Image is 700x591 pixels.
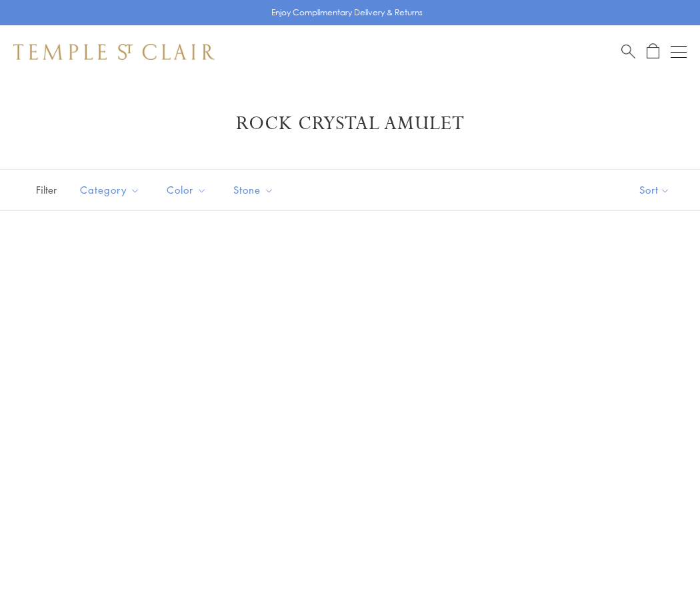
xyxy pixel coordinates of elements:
[223,175,284,205] button: Stone
[73,182,150,198] span: Category
[13,44,215,60] img: Temple St. Clair
[621,43,635,60] a: Search
[671,44,687,60] button: Open navigation
[157,175,217,205] button: Color
[271,6,423,19] p: Enjoy Complimentary Delivery & Returns
[33,112,667,136] h1: Rock Crystal Amulet
[227,182,284,198] span: Stone
[609,170,700,210] button: Show sort by
[70,175,150,205] button: Category
[160,182,217,198] span: Color
[647,43,659,60] a: Open Shopping Bag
